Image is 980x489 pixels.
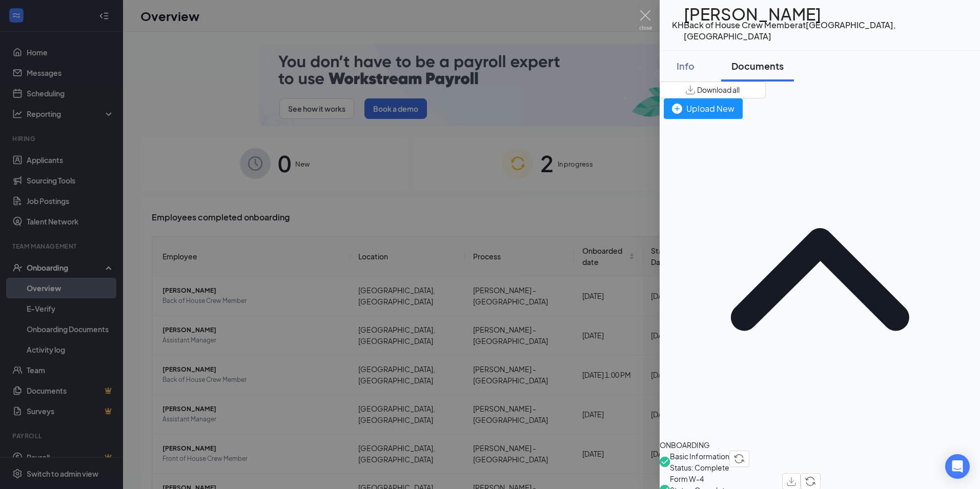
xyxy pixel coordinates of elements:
svg: ChevronUp [660,119,980,439]
h1: [PERSON_NAME] [684,8,968,19]
div: ONBOARDING [660,439,980,451]
div: Back of House Crew Member at [GEOGRAPHIC_DATA], [GEOGRAPHIC_DATA] [684,19,968,42]
div: Open Intercom Messenger [945,454,970,479]
button: Download all [660,81,766,98]
div: Info [670,59,701,72]
div: Documents [731,59,784,72]
span: Form W-4 [670,473,782,484]
span: Basic Information [670,451,729,462]
span: Status: Complete [670,462,729,473]
button: Upload New [664,98,743,119]
span: Download all [697,85,740,95]
div: Upload New [672,102,734,115]
div: KH [672,19,684,31]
